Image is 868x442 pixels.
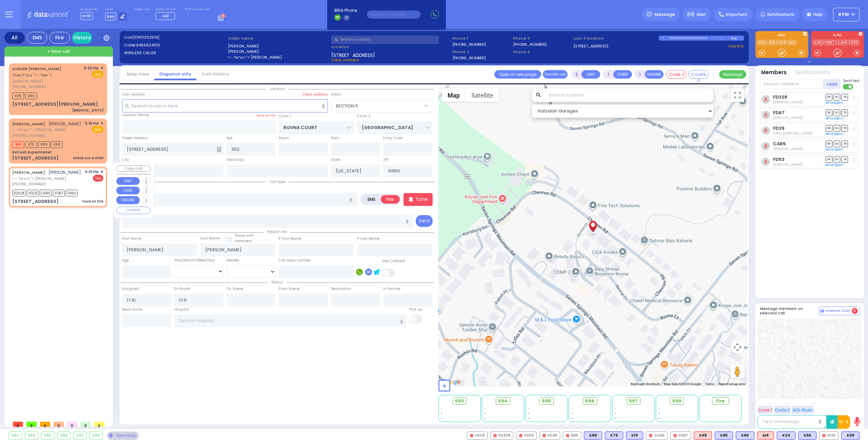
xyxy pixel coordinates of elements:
[94,422,104,427] span: 0
[452,42,486,47] label: [PHONE_NUMBER]
[833,94,840,100] span: SO
[331,100,423,112] span: SECTION 5
[585,398,594,404] span: 596
[833,8,860,21] button: KY10
[441,411,443,416] span: -
[12,92,24,99] span: K85
[116,187,140,195] button: CHIEF
[773,115,803,120] span: Isaac Hershkowiz
[760,79,823,89] input: Search member
[200,236,220,241] label: Last Name
[124,42,225,48] label: Caller:
[658,411,660,416] span: -
[571,411,573,416] span: -
[163,13,169,19] span: M3
[12,141,24,148] span: M4
[53,190,65,196] span: FD67
[334,7,357,14] span: BRIA Phone
[841,94,848,100] span: TR
[513,42,547,47] label: [PHONE_NUMBER]
[331,57,359,63] span: Clear address
[12,72,52,78] span: ר' יואל - ר' בערל גאלד
[773,126,785,131] a: FD29
[133,35,159,40] span: [0901202516]
[615,411,617,416] span: -
[12,127,81,133] span: ר' הערשל - ר' [PERSON_NAME]
[716,398,725,404] span: Fire
[196,71,234,77] a: Call History
[107,432,139,440] div: See map
[647,12,652,17] img: message.svg
[122,307,142,312] label: Back Home
[773,94,787,100] a: FD328
[573,43,608,49] a: [STREET_ADDRESS]
[811,34,864,38] label: KJFD
[383,157,388,163] label: ZIP
[116,196,140,204] button: ENGINE
[826,156,832,163] span: DR
[605,432,623,440] div: BLS
[563,432,581,440] div: 595
[755,34,808,38] label: EMS
[409,307,422,312] label: Pick up
[27,32,47,44] div: EMS
[826,163,844,167] a: Send again
[12,101,98,108] div: [STREET_ADDRESS][PERSON_NAME]
[105,7,127,12] label: Lines
[74,432,86,439] div: 597
[12,198,59,205] div: [STREET_ADDRESS]
[331,135,339,141] label: Floor
[767,12,794,18] span: Notifications
[185,7,210,12] label: Fire units on call
[174,314,407,327] input: Search hospital
[757,432,774,440] div: ALS
[12,133,46,138] span: [PHONE_NUMBER]
[226,157,243,163] label: Township
[731,36,744,41] div: Bay
[826,109,832,116] span: DR
[777,40,787,45] a: K24
[116,177,140,185] button: UNIT
[646,432,668,440] div: CAR5
[841,432,860,440] div: K69
[72,108,103,113] div: [MEDICAL_DATA]
[38,141,50,148] span: K89
[73,155,103,161] div: check out a child
[726,12,748,18] span: Important
[566,434,569,437] img: red-radio-icon.svg
[440,378,462,386] a: Open this area in Google Maps (opens a new window)
[774,406,791,414] button: Code 2
[484,406,486,411] span: -
[843,78,860,83] span: Send text
[581,70,600,79] button: UNIT
[542,398,551,404] span: 595
[715,432,733,440] div: K85
[494,70,541,79] a: Open in new page
[852,308,858,314] span: 0
[777,432,795,440] div: BLS
[416,215,433,227] button: Send
[54,422,64,427] span: 3
[813,12,823,18] span: Help
[819,432,839,440] div: K101
[58,432,71,439] div: 596
[48,121,81,127] span: [PERSON_NAME]
[688,70,709,79] button: Covered
[154,71,196,77] a: Dispatch info
[571,416,573,421] span: -
[267,86,288,91] span: Location
[543,70,568,79] button: Transfer call
[673,434,677,437] img: red-radio-icon.svg
[122,258,129,263] label: Age
[528,411,530,416] span: -
[839,12,849,18] span: KY10
[228,36,329,41] label: Caller name
[513,36,571,41] span: Phone 3
[124,35,225,40] label: Cad:
[12,79,82,84] span: [PERSON_NAME]
[441,416,443,421] span: -
[833,141,840,147] span: SO
[666,70,687,79] button: Code-1
[228,49,329,55] label: [PERSON_NAME]
[331,157,340,163] label: State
